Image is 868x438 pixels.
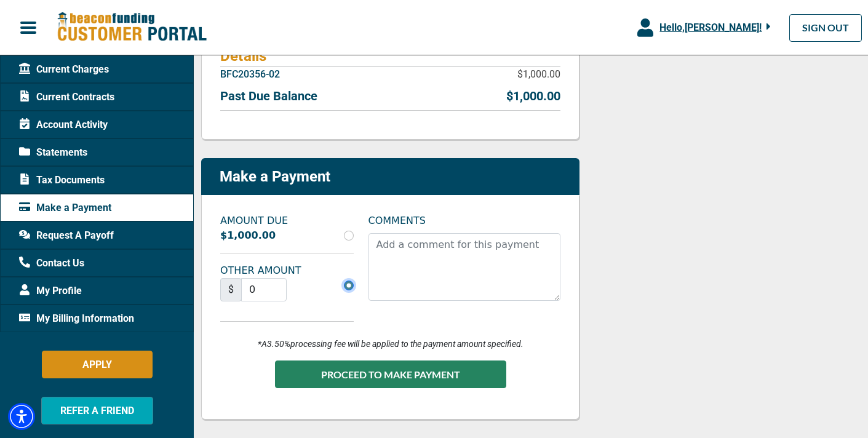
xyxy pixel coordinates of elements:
p: $1,000.00 [517,67,560,82]
i: *A 3.50% processing fee will be applied to the payment amount specified. [258,339,524,349]
p: $1,000.00 [506,87,560,105]
span: Account Activity [19,117,108,132]
p: Make a Payment [220,168,330,186]
label: COMMENTS [368,213,426,228]
span: My Profile [19,284,82,298]
span: Current Charges [19,62,109,77]
span: Make a Payment [19,201,111,215]
h4: Details [220,46,560,66]
div: Accessibility Menu [8,403,35,430]
p: BFC20356-02 [220,67,280,82]
a: SIGN OUT [789,14,862,42]
p: Past Due Balance [220,87,317,105]
label: AMOUNT DUE [213,213,361,228]
span: Tax Documents [19,173,105,188]
span: Hello, [PERSON_NAME] ! [659,22,762,33]
label: $1,000.00 [220,228,276,243]
label: OTHER AMOUNT [213,263,361,278]
button: APPLY [42,351,153,378]
span: My Billing Information [19,311,134,326]
span: Request A Payoff [19,228,114,243]
span: Current Contracts [19,90,114,105]
input: Currency [241,278,287,301]
span: Contact Us [19,256,84,271]
button: PROCEED TO MAKE PAYMENT [275,360,506,388]
button: REFER A FRIEND [41,397,153,424]
span: $ [220,278,242,301]
span: Statements [19,145,87,160]
img: Beacon Funding Customer Portal Logo [57,12,207,43]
